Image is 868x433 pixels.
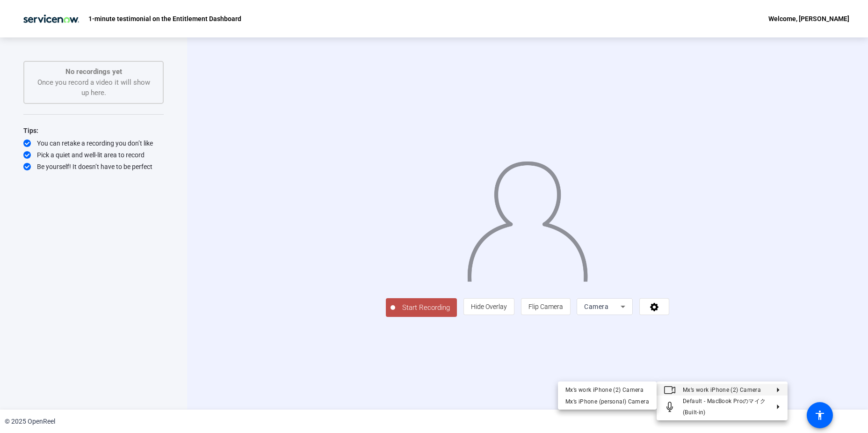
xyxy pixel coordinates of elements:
[565,384,649,396] div: Mx’s work iPhone (2) Camera
[664,401,675,412] mat-icon: Microphone
[565,396,649,407] div: Mx’s iPhone (personal) Camera
[683,387,761,393] span: Mx’s work iPhone (2) Camera
[664,384,675,396] mat-icon: Video camera
[683,398,766,416] span: Default - MacBook Proのマイク (Built-in)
